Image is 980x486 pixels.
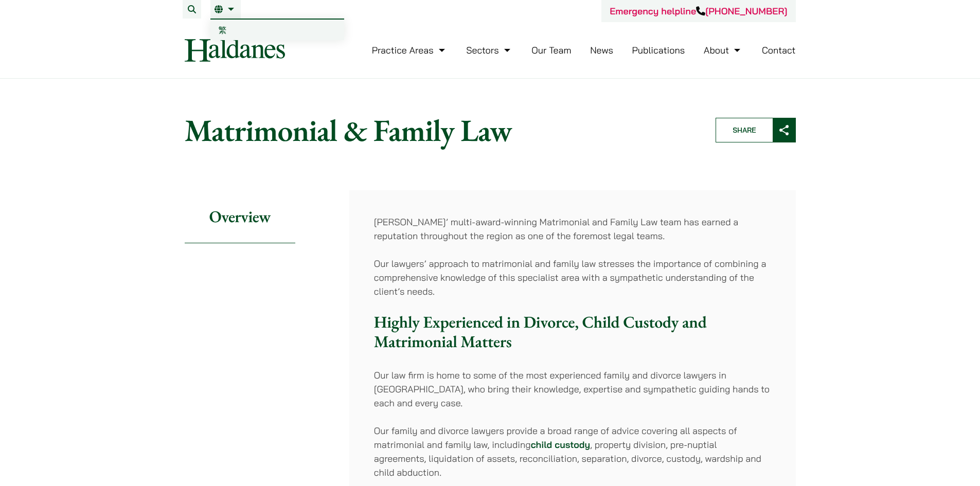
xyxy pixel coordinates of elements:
h2: Overview [185,190,295,243]
a: News [590,44,613,56]
a: Our Team [531,44,571,56]
a: Publications [632,44,685,56]
a: About [704,44,743,56]
a: Sectors [466,44,512,56]
p: Our family and divorce lawyers provide a broad range of advice covering all aspects of matrimonia... [374,424,771,479]
p: Our law firm is home to some of the most experienced family and divorce lawyers in [GEOGRAPHIC_DA... [374,368,771,410]
a: child custody [531,439,590,451]
p: Our lawyers’ approach to matrimonial and family law stresses the importance of combining a compre... [374,257,771,298]
h1: Matrimonial & Family Law [185,112,698,149]
a: EN [215,5,237,13]
button: Share [716,118,796,142]
a: Switch to 繁 [210,20,344,40]
span: 繁 [219,25,227,35]
a: Contact [762,44,796,56]
span: Share [716,118,773,142]
a: Emergency helpline[PHONE_NUMBER] [610,5,787,17]
h3: Highly Experienced in Divorce, Child Custody and Matrimonial Matters [374,312,771,352]
a: Practice Areas [372,44,448,56]
p: [PERSON_NAME]’ multi-award-winning Matrimonial and Family Law team has earned a reputation throug... [374,215,771,243]
img: Logo of Haldanes [185,39,285,62]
